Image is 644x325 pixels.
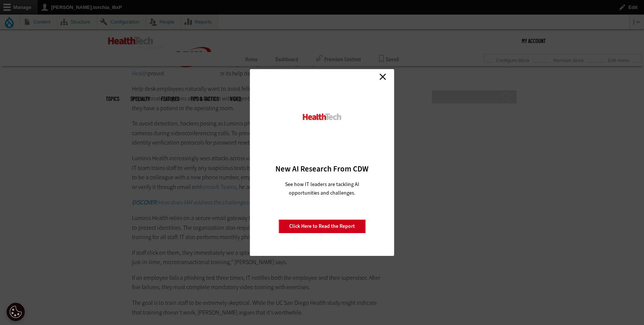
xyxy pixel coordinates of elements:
div: Cookie Settings [6,303,25,321]
h3: New AI Research From CDW [263,164,381,174]
button: Open Preferences [6,303,25,321]
a: Close [377,71,388,82]
img: HealthTech_0_0.png [302,113,342,121]
p: See how IT leaders are tackling AI opportunities and challenges. [276,180,368,197]
a: Click Here to Read the Report [278,219,366,233]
